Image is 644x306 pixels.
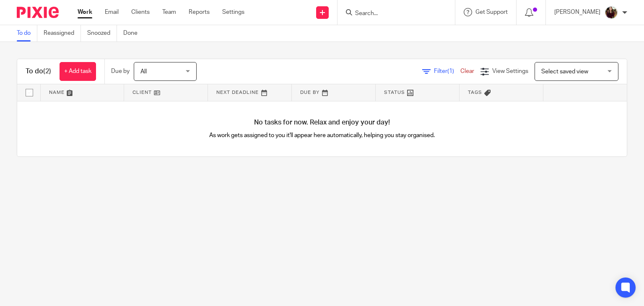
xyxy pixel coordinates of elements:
span: Filter [434,68,460,74]
a: Snoozed [87,25,117,41]
h4: No tasks for now. Relax and enjoy your day! [17,118,627,127]
span: (2) [43,68,51,75]
input: Search [354,10,430,18]
a: Email [105,8,119,16]
a: Reassigned [44,25,81,41]
span: Select saved view [541,69,588,75]
a: Clear [460,68,474,74]
span: Tags [468,90,482,95]
span: View Settings [492,68,528,74]
p: Due by [111,67,130,75]
h1: To do [26,67,51,76]
a: Team [162,8,176,16]
a: Reports [189,8,210,16]
a: Settings [222,8,244,16]
p: As work gets assigned to you it'll appear here automatically, helping you stay organised. [170,131,475,140]
a: Work [78,8,92,16]
img: MaxAcc_Sep21_ElliDeanPhoto_030.jpg [605,6,618,19]
a: Done [123,25,144,41]
a: Clients [131,8,150,16]
span: Get Support [475,9,508,15]
a: To do [17,25,37,41]
img: Pixie [17,7,59,18]
a: + Add task [60,62,96,81]
p: [PERSON_NAME] [554,8,600,16]
span: (1) [447,68,454,74]
span: All [140,69,147,75]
